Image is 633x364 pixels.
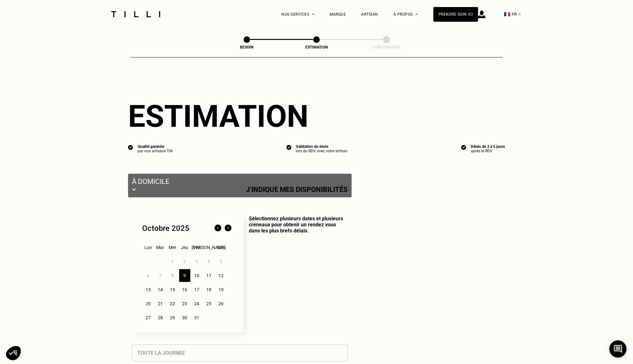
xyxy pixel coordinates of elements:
p: J‘indique mes disponibilités [246,186,348,193]
div: Octobre 2025 [142,224,189,233]
img: Menu déroulant à propos [416,13,418,15]
div: 25 [203,297,215,310]
div: après le RDV [471,149,505,153]
div: 16 [179,283,190,296]
div: 13 [143,283,154,296]
img: Mois suivant [223,223,233,233]
div: par nos artisans Tilli [138,149,173,153]
div: lors du RDV avec votre artisan [296,149,348,153]
div: 14 [155,283,166,296]
div: 23 [179,297,190,310]
div: 11 [203,269,215,282]
div: Estimation [285,45,348,49]
div: Validation du devis [296,144,348,149]
img: icon list info [128,144,133,150]
div: 15 [167,283,178,296]
div: 10 [191,269,202,282]
div: 30 [179,311,190,324]
img: icon list info [286,144,292,150]
p: Sélectionnez plusieurs dates et plusieurs créneaux pour obtenir un rendez vous dans les plus bref... [243,216,348,332]
img: Mois précédent [213,223,223,233]
div: 26 [216,297,227,310]
div: 29 [167,311,178,324]
div: 21 [155,297,166,310]
div: 20 [143,297,154,310]
span: 🇫🇷 [504,11,510,17]
div: 22 [167,297,178,310]
p: À domicile [132,178,348,186]
div: Besoin [215,45,279,49]
div: 17 [191,283,202,296]
div: 24 [191,297,202,310]
div: 28 [155,311,166,324]
div: Confirmation [355,45,418,49]
div: 31 [191,311,202,324]
div: Qualité garantie [138,144,173,149]
div: Délais de 3 à 5 jours [471,144,505,149]
div: 18 [203,283,215,296]
div: 19 [216,283,227,296]
img: svg+xml;base64,PHN2ZyB3aWR0aD0iMjIiIGhlaWdodD0iMTEiIHZpZXdCb3g9IjAgMCAyMiAxMSIgZmlsbD0ibm9uZSIgeG... [132,186,136,193]
img: icon list info [461,144,466,150]
img: Logo du service de couturière Tilli [109,11,163,17]
a: Prendre soin ici [433,7,478,22]
div: 27 [143,311,154,324]
div: 12 [216,269,227,282]
div: 9 [179,269,190,282]
img: Menu déroulant [312,13,315,15]
img: icône connexion [478,11,485,18]
div: Estimation [128,98,505,134]
a: Artisan [362,12,378,17]
a: Marque [330,12,346,17]
img: menu déroulant [518,13,521,15]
